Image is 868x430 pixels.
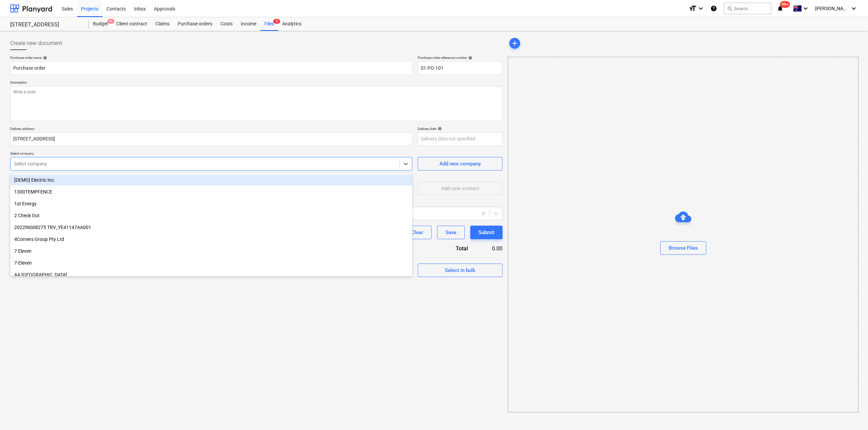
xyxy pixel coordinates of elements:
a: Analytics [278,17,305,31]
div: 0.00 [479,245,502,252]
span: Create new document [10,39,62,47]
i: keyboard_arrow_down [850,4,858,13]
button: Browse Files [660,241,706,255]
i: keyboard_arrow_down [802,4,810,13]
div: 7-Eleven [10,257,412,268]
a: Client contract [112,17,151,31]
iframe: Chat Widget [834,398,868,430]
span: search [727,6,732,11]
div: 1300TEMPFENCE [10,186,412,197]
i: keyboard_arrow_down [697,4,705,13]
i: Knowledge base [710,4,717,13]
a: Claims [151,17,174,31]
button: Save [437,226,465,239]
div: Total [414,245,479,252]
a: Purchase orders [174,17,216,31]
div: Select in bulk [445,266,475,275]
a: Budget9+ [89,17,112,31]
div: Add new company [439,159,481,168]
a: Income [237,17,260,31]
div: Budget [89,17,112,31]
div: Browse Files [669,244,698,252]
div: Submit [478,228,494,237]
input: Delivery address [10,132,412,146]
span: 9+ [107,19,114,24]
div: 2022INS08275 TRV_YE41147AA001 [10,222,412,233]
div: Purchase order reference number [418,55,502,60]
div: AA [GEOGRAPHIC_DATA] [10,269,412,280]
div: Clear [411,228,423,237]
button: Search [724,3,771,14]
div: [STREET_ADDRESS] [10,21,81,28]
div: 1st Energy [10,198,412,209]
div: 2 Check Out [10,210,412,221]
div: Browse Files [508,57,859,412]
div: Save [446,228,456,237]
i: format_size [689,4,697,13]
span: 99+ [780,1,790,8]
p: Description [10,80,502,86]
input: Delivery date not specified [418,132,502,146]
span: help [436,127,442,131]
div: Purchase order name [10,55,412,60]
input: Order number [418,61,502,75]
i: notifications [777,4,784,13]
button: Select in bulk [418,264,502,277]
span: help [467,56,472,60]
button: Clear [403,226,432,239]
span: 9 [273,19,280,24]
a: Costs [216,17,237,31]
button: Submit [470,226,502,239]
div: AA Box Hill [10,269,412,280]
div: 4Corners Group Pty Ltd [10,234,412,245]
span: [PERSON_NAME] [815,6,849,11]
a: Files9 [260,17,278,31]
span: add [511,39,519,47]
span: help [42,56,47,60]
div: [DEMO] Electric Inc. [10,175,412,185]
div: Delivery date [418,127,502,131]
button: Add new company [418,157,502,171]
p: Select company [10,151,412,157]
input: Document name [10,61,412,75]
p: Delivery address [10,127,412,132]
div: Files [260,17,278,31]
div: 7 Eleven [10,246,412,256]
